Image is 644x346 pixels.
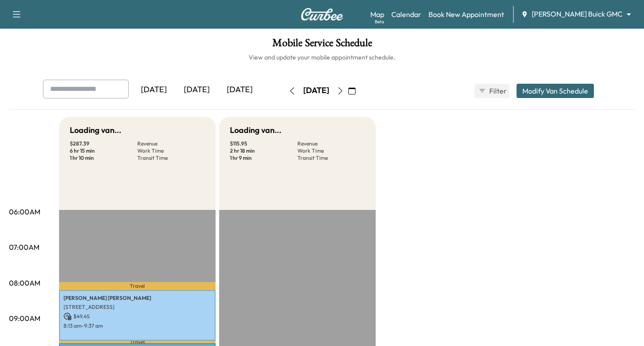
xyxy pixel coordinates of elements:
[303,85,329,96] div: [DATE]
[70,147,137,154] p: 6 hr 15 min
[64,312,211,320] p: $ 49.45
[230,140,297,147] p: $ 115.95
[218,80,261,100] div: [DATE]
[64,295,211,302] p: [PERSON_NAME] [PERSON_NAME]
[297,147,365,154] p: Work Time
[230,147,297,154] p: 2 hr 18 min
[64,322,211,329] p: 8:13 am - 9:37 am
[475,84,509,98] button: Filter
[391,9,421,20] a: Calendar
[137,154,205,162] p: Transit Time
[297,140,365,147] p: Revenue
[59,282,216,290] p: Travel
[137,140,205,147] p: Revenue
[59,341,216,344] p: Travel
[297,154,365,162] p: Transit Time
[301,8,343,21] img: Curbee Logo
[428,9,504,20] a: Book New Appointment
[230,154,297,162] p: 1 hr 9 min
[9,53,635,62] h6: View and update your mobile appointment schedule.
[9,38,635,53] h1: Mobile Service Schedule
[70,140,137,147] p: $ 287.39
[137,147,205,154] p: Work Time
[532,9,623,19] span: [PERSON_NAME] Buick GMC
[230,124,281,137] h5: Loading van...
[517,84,594,98] button: Modify Van Schedule
[9,206,40,217] p: 06:00AM
[132,80,175,100] div: [DATE]
[370,9,384,20] a: MapBeta
[375,18,384,25] div: Beta
[9,313,40,324] p: 09:00AM
[9,242,39,252] p: 07:00AM
[175,80,218,100] div: [DATE]
[70,124,121,137] h5: Loading van...
[70,154,137,162] p: 1 hr 10 min
[64,303,211,311] p: [STREET_ADDRESS]
[9,278,40,288] p: 08:00AM
[489,85,505,96] span: Filter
